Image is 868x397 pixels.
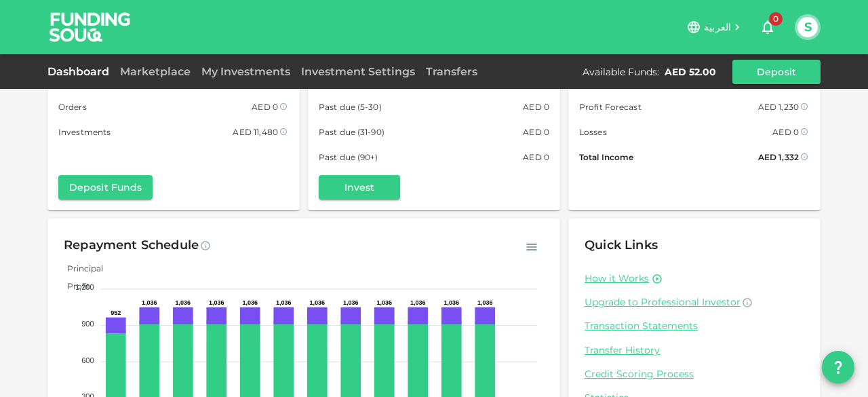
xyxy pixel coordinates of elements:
div: AED 1,230 [758,100,799,114]
div: AED 11,480 [233,125,278,139]
div: AED 0 [252,100,278,114]
a: Marketplace [115,65,196,78]
a: Transaction Statements [585,320,804,333]
button: question [822,351,854,383]
button: 0 [754,14,781,41]
span: Quick Links [585,238,658,252]
div: Available Funds : [583,65,659,79]
tspan: 1,200 [75,283,94,291]
span: Total Income [579,150,633,164]
tspan: 600 [81,356,94,364]
button: Deposit [732,60,821,84]
a: Investment Settings [296,65,420,78]
span: العربية [704,21,731,33]
span: 0 [769,12,783,26]
a: My Investments [196,65,296,78]
a: Transfer History [585,344,804,357]
span: Orders [58,100,87,114]
span: Past due (90+) [319,150,378,164]
button: S [797,17,818,37]
button: Invest [319,175,400,200]
span: Profit Forecast [579,100,642,114]
div: AED 52.00 [665,65,716,79]
span: Losses [579,125,607,139]
tspan: 900 [81,320,94,328]
a: Transfers [420,65,483,78]
span: Upgrade to Professional Investor [585,296,741,308]
span: Investments [58,125,111,139]
span: Past due (31-90) [319,125,384,139]
span: Past due (5-30) [319,100,382,114]
div: AED 0 [772,125,799,139]
div: Repayment Schedule [64,235,199,257]
div: AED 0 [523,100,549,114]
button: Deposit Funds [58,175,153,200]
a: Dashboard [47,65,115,78]
a: Credit Scoring Process [585,368,804,381]
a: Upgrade to Professional Investor [585,296,804,309]
a: How it Works [585,272,649,285]
div: AED 1,332 [758,150,799,164]
div: AED 0 [523,150,549,164]
div: AED 0 [523,125,549,139]
span: Principal [57,263,103,273]
span: Profit [57,281,90,291]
